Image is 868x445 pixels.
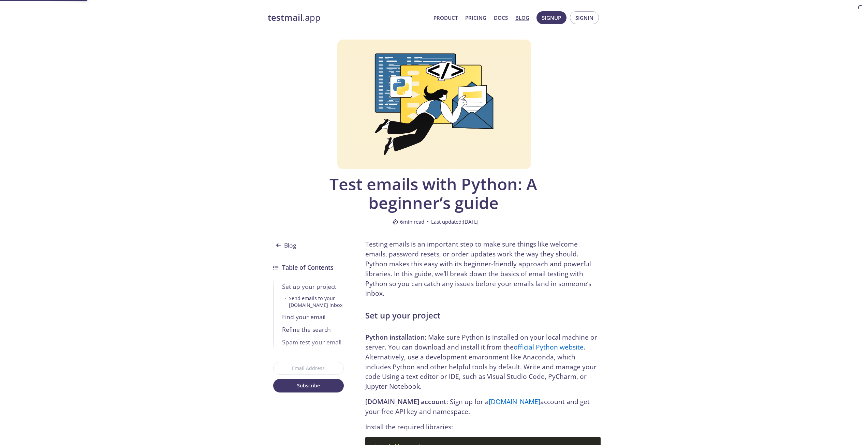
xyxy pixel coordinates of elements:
[268,12,428,24] a: testmail.app
[365,332,425,342] strong: Python installation
[393,218,424,226] span: 6 min read
[433,13,458,22] a: Product
[465,13,486,22] a: Pricing
[431,218,479,226] span: Last updated: [DATE]
[282,263,334,272] h3: Table of Contents
[515,13,529,22] a: Blog
[365,239,601,298] p: Testing emails is an important step to make sure things like welcome emails, password resets, or ...
[273,379,344,392] button: Subscribe
[273,362,344,375] input: Email Address
[282,313,344,321] div: Find your email
[282,282,344,291] div: Set up your project
[536,11,567,24] button: Signup
[268,12,303,24] strong: testmail
[285,295,286,309] span: •
[514,342,584,352] a: official Python website
[570,11,599,24] button: Signin
[575,13,593,22] span: Signin
[282,325,344,334] div: Refine the search
[489,397,540,406] a: [DOMAIN_NAME]
[273,229,344,254] a: Blog
[317,175,550,212] span: Test emails with Python: A beginner’s guide
[365,309,601,322] h2: Set up your project
[282,338,344,346] div: Spam test your email
[542,13,561,22] span: Signup
[365,397,446,406] strong: [DOMAIN_NAME] account
[365,397,601,417] p: : Sign up for a account and get your free API key and namespace.
[273,239,300,252] span: Blog
[289,295,344,309] div: Send emails to your [DOMAIN_NAME] inbox
[365,332,601,391] p: : Make sure Python is installed on your local machine or server. You can download and install it ...
[494,13,508,22] a: Docs
[365,422,601,432] p: Install the required libraries:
